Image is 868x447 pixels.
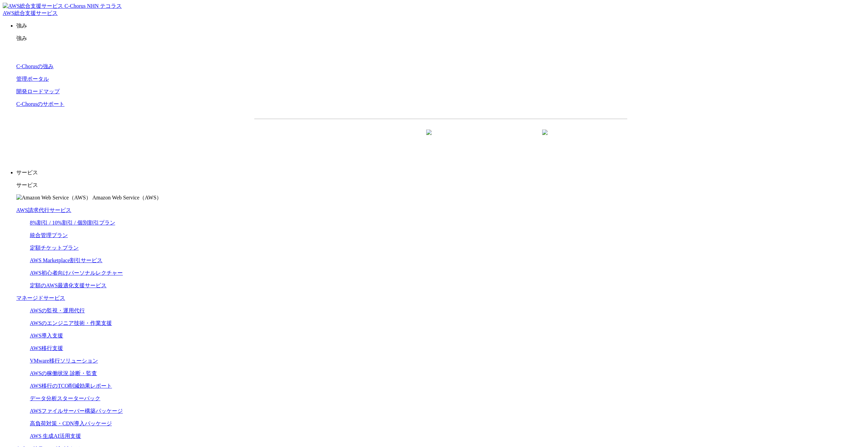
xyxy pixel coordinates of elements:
a: 開発ロードマップ [16,89,60,94]
p: サービス [16,182,865,189]
a: AWSの監視・運用代行 [30,308,85,313]
a: AWS移行のTCO削減効果レポート [30,383,112,389]
a: 8%割引 / 10%割引 / 個別割引プラン [30,220,115,226]
img: 矢印 [542,130,548,147]
a: VMware移行ソリューション [30,358,98,364]
a: AWSのエンジニア技術・作業支援 [30,320,112,326]
a: AWS総合支援サービス C-Chorus NHN テコラスAWS総合支援サービス [3,3,122,16]
a: 管理ポータル [16,76,49,82]
img: AWS総合支援サービス C-Chorus [3,3,86,10]
a: AWSファイルサーバー構築パッケージ [30,408,123,414]
a: 定額チケットプラン [30,245,79,251]
a: まずは相談する [444,130,553,147]
p: 強み [16,22,865,30]
img: Amazon Web Service（AWS） [16,194,91,201]
span: Amazon Web Service（AWS） [92,195,162,200]
a: AWS初心者向けパーソナルレクチャー [30,270,123,276]
a: AWS請求代行サービス [16,207,71,213]
a: AWS Marketplace割引サービス [30,257,102,263]
a: C-Chorusの強み [16,63,54,69]
a: 統合管理プラン [30,232,68,238]
a: AWS移行支援 [30,345,63,351]
a: AWS導入支援 [30,333,63,338]
img: 矢印 [426,130,432,147]
a: 高負荷対策・CDN導入パッケージ [30,421,112,426]
a: C-Chorusのサポート [16,101,64,107]
a: マネージドサービス [16,295,65,301]
a: 定額のAWS最適化支援サービス [30,283,106,288]
a: 資料を請求する [328,130,437,147]
a: データ分析スターターパック [30,395,100,401]
p: 強み [16,35,865,42]
a: AWSの稼働状況 診断・監査 [30,370,97,376]
p: サービス [16,169,865,176]
a: AWS 生成AI活用支援 [30,433,81,439]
